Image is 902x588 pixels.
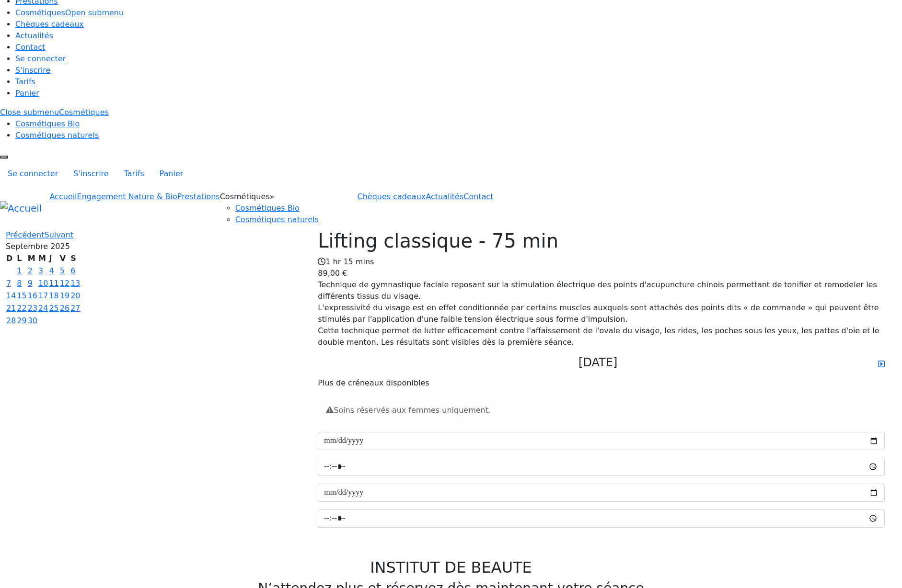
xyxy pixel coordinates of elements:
[220,192,275,201] span: Cosmétiques
[318,229,885,252] h1: Lifting classique - 75 min
[70,266,75,275] a: 6
[6,242,48,251] span: Septembre
[15,20,84,29] a: Chèques cadeaux
[50,242,70,251] span: 2025
[15,89,39,98] a: Panier
[66,164,116,183] a: S'inscrire
[49,192,77,201] a: Accueil
[38,266,43,275] a: 3
[49,291,58,300] a: 18
[60,304,69,313] a: 26
[60,266,65,275] a: 5
[17,316,26,325] a: 29
[235,215,319,224] a: Cosmétiques naturels
[15,43,45,52] a: Contact
[578,356,617,370] h4: [DATE]
[15,131,99,140] a: Cosmétiques naturels
[6,279,11,288] a: 7
[116,164,152,183] a: Tarifs
[426,192,463,201] a: Actualités
[15,77,35,86] a: Tarifs
[45,230,73,239] a: Suivant
[6,254,12,263] span: Dimanche
[28,254,35,263] span: Mardi
[358,192,426,201] a: Chèques cadeaux
[65,8,124,17] span: Open submenu
[28,291,37,300] a: 16
[17,254,22,263] span: Lundi
[49,266,54,275] a: 4
[60,254,66,263] span: Vendredi
[28,304,37,313] a: 23
[6,291,16,300] a: 14
[38,304,48,313] a: 24
[318,396,885,424] div: Soins réservés aux femmes uniquement.
[70,291,80,300] a: 20
[70,304,80,313] a: 27
[6,230,45,239] a: Précédent
[318,256,885,268] div: 1 hr 15 mins
[235,204,300,213] a: Cosmétiques Bio
[28,279,33,288] a: 9
[49,279,58,288] a: 11
[60,291,69,300] a: 19
[28,316,37,325] a: 30
[77,192,177,201] a: Engagement Nature & Bio
[15,31,53,40] a: Actualités
[463,192,493,201] a: Contact
[15,54,66,63] a: Se connecter
[6,304,16,313] a: 21
[177,192,220,201] a: Prestations
[318,268,885,279] div: 89,00 €
[17,266,22,275] a: 1
[17,304,26,313] a: 22
[15,66,50,75] a: S'inscrire
[270,192,275,201] span: »
[6,558,896,577] h2: INSTITUT DE BEAUTE
[318,377,885,389] div: Plus de créneaux disponibles
[17,291,26,300] a: 15
[59,108,109,117] span: Cosmétiques
[38,291,48,300] a: 17
[38,279,48,288] a: 10
[6,316,16,325] a: 28
[49,254,52,263] span: Jeudi
[318,279,885,348] p: Technique de gymnastique faciale reposant sur la stimulation électrique des points d'acupuncture ...
[17,279,22,288] a: 8
[15,8,124,17] a: Cosmétiques
[60,279,69,288] a: 12
[15,119,80,128] a: Cosmétiques Bio
[152,164,191,183] a: Panier
[70,279,80,288] a: 13
[49,304,58,313] a: 25
[38,254,46,263] span: Mercredi
[70,254,76,263] span: Samedi
[28,266,33,275] a: 2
